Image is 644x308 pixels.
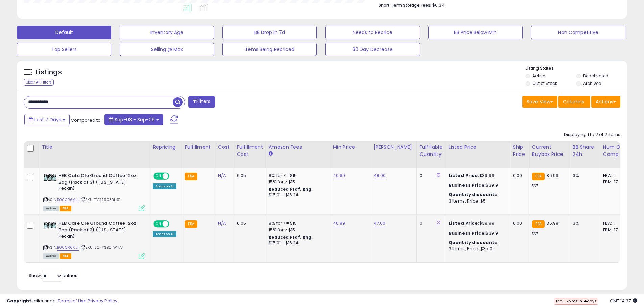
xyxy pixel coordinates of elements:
[449,192,505,198] div: :
[603,220,625,227] div: FBA: 1
[269,227,325,233] div: 15% for > $15
[222,43,317,56] button: Items Being Repriced
[573,173,595,179] div: 3%
[432,2,445,8] span: $0.34
[43,220,145,258] div: ASIN:
[80,245,124,250] span: | SKU: 5O-YSBO-WKA4
[7,298,31,304] strong: Copyright
[449,198,505,204] div: 3 Items, Price: $5
[57,245,79,251] a: B00CR6XILI
[269,151,273,157] small: Amazon Fees.
[449,173,505,179] div: $39.99
[154,221,163,227] span: ON
[603,144,628,158] div: Num of Comp.
[58,298,87,304] a: Terms of Use
[379,2,431,8] b: Short Term Storage Fees:
[420,220,440,227] div: 0
[610,298,637,304] span: 2025-09-17 14:37 GMT
[558,96,590,108] button: Columns
[43,253,59,259] span: All listings currently available for purchase on Amazon
[531,26,625,39] button: Non Competitive
[532,220,545,228] small: FBA
[374,172,386,179] a: 48.00
[325,26,420,39] button: Needs to Reprice
[185,173,197,180] small: FBA
[269,220,325,227] div: 8% for <= $15
[513,173,524,179] div: 0.00
[374,144,414,151] div: [PERSON_NAME]
[153,231,176,237] div: Amazon AI
[237,173,261,179] div: 6.05
[333,172,345,179] a: 40.99
[43,173,145,210] div: ASIN:
[603,179,625,185] div: FBM: 17
[104,114,163,125] button: Sep-03 - Sep-09
[60,253,71,259] span: FBA
[449,182,486,188] b: Business Price:
[71,117,102,123] span: Compared to:
[43,206,59,211] span: All listings currently available for purchase on Amazon
[29,272,77,279] span: Show: entries
[532,144,567,158] div: Current Buybox Price
[43,173,57,182] img: 51jNKONycwL._SL40_.jpg
[153,183,176,189] div: Amazon AI
[269,144,327,151] div: Amazon Fees
[333,220,345,227] a: 40.99
[269,173,325,179] div: 8% for <= $15
[42,144,147,151] div: Title
[120,43,214,56] button: Selling @ Max
[185,144,212,151] div: Fulfillment
[582,298,587,304] b: 14
[449,230,505,236] div: $39.9
[43,220,57,230] img: 51jNKONycwL._SL40_.jpg
[58,220,141,241] b: HEB Cafe Ole Ground Coffee 12oz Bag (Pack of 3) ([US_STATE] Pecan)
[374,220,386,227] a: 47.00
[218,144,231,151] div: Cost
[7,298,117,304] div: seller snap | |
[269,240,325,246] div: $15.01 - $16.24
[449,240,505,246] div: :
[188,96,215,108] button: Filters
[573,144,597,158] div: BB Share 24h.
[583,80,601,86] label: Archived
[555,298,597,304] span: Trial Expires in days
[449,144,507,151] div: Listed Price
[546,220,558,227] span: 36.99
[449,230,486,236] b: Business Price:
[218,220,226,227] a: N/A
[269,192,325,198] div: $15.01 - $16.24
[513,220,524,227] div: 0.00
[563,98,584,105] span: Columns
[24,79,54,86] div: Clear All Filters
[120,26,214,39] button: Inventory Age
[526,65,627,72] p: Listing States:
[24,114,70,125] button: Last 7 Days
[115,116,155,123] span: Sep-03 - Sep-09
[532,73,545,79] label: Active
[325,43,420,56] button: 30 Day Decrease
[532,80,557,86] label: Out of Stock
[34,116,61,123] span: Last 7 Days
[153,144,179,151] div: Repricing
[522,96,557,108] button: Save View
[449,191,497,198] b: Quantity discounts
[185,220,197,228] small: FBA
[564,132,620,138] div: Displaying 1 to 2 of 2 items
[420,173,440,179] div: 0
[546,172,558,179] span: 36.99
[17,43,111,56] button: Top Sellers
[449,220,505,227] div: $39.99
[428,26,523,39] button: BB Price Below Min
[603,227,625,233] div: FBM: 17
[333,144,368,151] div: Min Price
[269,234,313,240] b: Reduced Prof. Rng.
[222,26,317,39] button: BB Drop in 7d
[237,144,263,158] div: Fulfillment Cost
[36,68,62,77] h5: Listings
[218,172,226,179] a: N/A
[532,173,545,180] small: FBA
[168,221,179,227] span: OFF
[573,220,595,227] div: 3%
[269,186,313,192] b: Reduced Prof. Rng.
[269,179,325,185] div: 15% for > $15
